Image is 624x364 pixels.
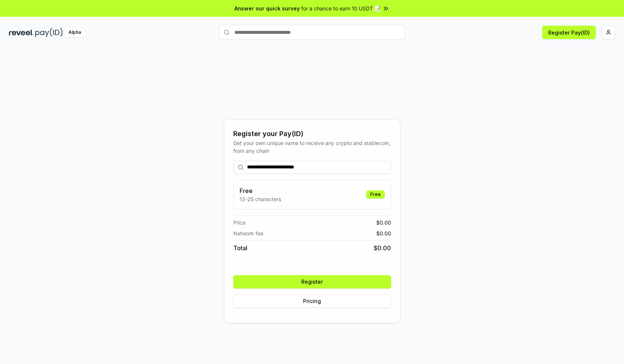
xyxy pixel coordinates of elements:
div: Alpha [64,28,85,37]
button: Register Pay(ID) [542,26,596,39]
img: pay_id [35,28,63,37]
span: $ 0.00 [376,229,391,237]
span: $ 0.00 [376,219,391,226]
span: $ 0.00 [374,244,391,252]
span: Answer our quick survey [234,4,300,12]
div: Get your own unique name to receive any crypto and stablecoin, from any chain [233,139,391,155]
span: for a chance to earn 10 USDT 📝 [301,4,381,12]
p: 13-25 characters [240,195,281,203]
img: reveel_dark [9,28,34,37]
span: Total [233,244,247,252]
button: Register [233,275,391,289]
span: Network fee [233,229,263,237]
h3: Free [240,186,281,195]
div: Register your Pay(ID) [233,129,391,139]
button: Pricing [233,294,391,308]
div: Free [366,190,385,199]
span: Price [233,219,246,226]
